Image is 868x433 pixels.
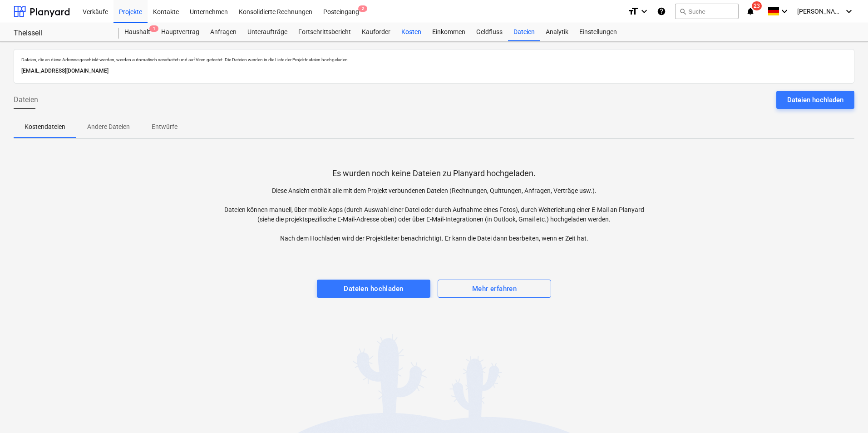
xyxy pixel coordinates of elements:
i: keyboard_arrow_down [843,6,854,17]
p: Dateien, die an diese Adresse geschickt werden, werden automatisch verarbeitet und auf Viren gete... [21,57,847,63]
i: keyboard_arrow_down [779,6,790,17]
span: Dateien [14,94,38,105]
i: Wissensbasis [657,6,666,17]
a: Unteraufträge [242,23,293,41]
div: Mehr erfahren [472,283,517,295]
i: keyboard_arrow_down [639,6,650,17]
div: Dateien hochladen [344,283,403,295]
a: Einstellungen [574,23,622,41]
p: Entwürfe [152,122,178,132]
i: format_size [628,6,639,17]
span: search [679,8,686,15]
a: Einkommen [427,23,471,41]
p: Diese Ansicht enthält alle mit dem Projekt verbundenen Dateien (Rechnungen, Quittungen, Anfragen,... [224,186,644,243]
span: [PERSON_NAME] [797,8,843,15]
a: Geldfluss [471,23,508,41]
a: Fortschrittsbericht [293,23,356,41]
button: Mehr erfahren [438,280,551,298]
a: Analytik [540,23,574,41]
button: Dateien hochladen [317,280,430,298]
a: Dateien [508,23,540,41]
iframe: Chat Widget [823,389,868,433]
div: Dateien hochladen [787,94,843,106]
a: Hauptvertrag [156,23,205,41]
div: Haushalt [119,23,156,41]
div: Chat-Widget [823,389,868,433]
a: Kauforder [356,23,396,41]
p: Kostendateien [25,122,65,132]
div: Theisseil [14,29,108,38]
span: 2 [358,5,367,12]
span: 23 [752,1,762,10]
i: notifications [746,6,755,17]
a: Haushalt1 [119,23,156,41]
span: 1 [149,25,158,32]
p: Es wurden noch keine Dateien zu Planyard hochgeladen. [332,168,536,179]
a: Anfragen [205,23,242,41]
p: Andere Dateien [87,122,130,132]
button: Dateien hochladen [776,91,854,109]
a: Kosten [396,23,427,41]
button: Suche [675,4,739,19]
p: [EMAIL_ADDRESS][DOMAIN_NAME] [21,66,847,76]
